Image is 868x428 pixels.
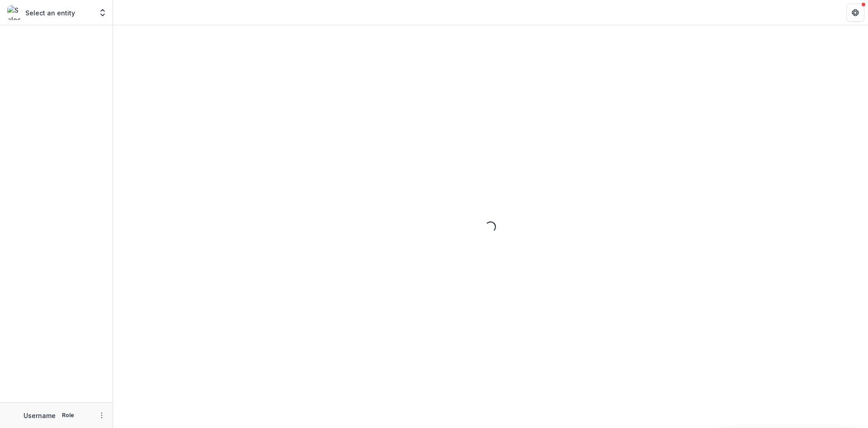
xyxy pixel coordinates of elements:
button: Get Help [846,4,864,22]
button: Open entity switcher [96,4,109,22]
img: Select an entity [7,5,22,20]
p: Role [59,411,77,419]
p: Select an entity [25,8,75,18]
button: More [96,410,107,421]
p: Username [24,411,56,420]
